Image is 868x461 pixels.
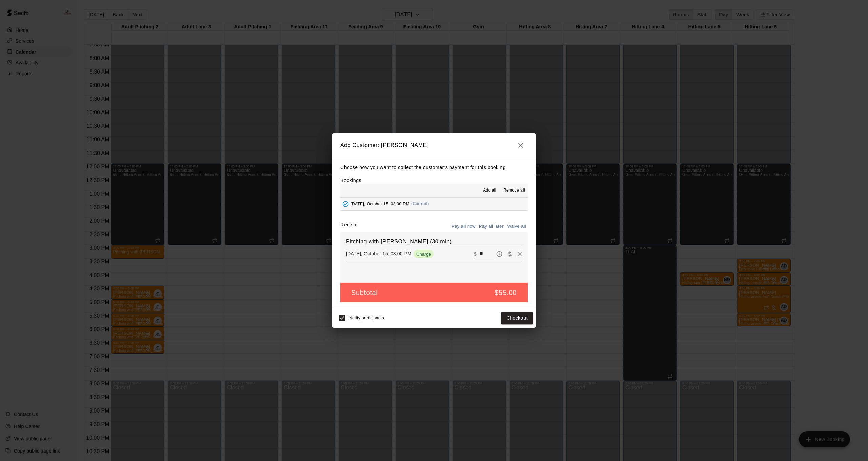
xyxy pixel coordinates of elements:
[503,187,525,194] span: Remove all
[332,133,536,158] h2: Add Customer: [PERSON_NAME]
[479,185,500,196] button: Add all
[500,185,528,196] button: Remove all
[340,163,528,172] p: Choose how you want to collect the customer's payment for this booking
[494,250,505,256] span: Pay later
[340,198,528,210] button: Added - Collect Payment[DATE], October 15: 03:00 PM(Current)
[340,221,358,232] label: Receipt
[450,221,477,232] button: Pay all now
[351,201,409,206] span: [DATE], October 15: 03:00 PM
[495,288,517,297] h5: $55.00
[483,187,496,194] span: Add all
[411,201,429,206] span: (Current)
[349,316,384,321] span: Notify participants
[346,250,411,257] p: [DATE], October 15: 03:00 PM
[351,288,378,297] h5: Subtotal
[414,252,434,257] span: Charge
[340,199,351,209] button: Added - Collect Payment
[477,221,506,232] button: Pay all later
[505,221,528,232] button: Waive all
[501,312,533,324] button: Checkout
[474,250,477,257] p: $
[340,178,361,183] label: Bookings
[346,237,522,246] h6: Pitching with [PERSON_NAME] (30 min)
[515,249,525,259] button: Remove
[505,250,515,256] span: Waive payment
